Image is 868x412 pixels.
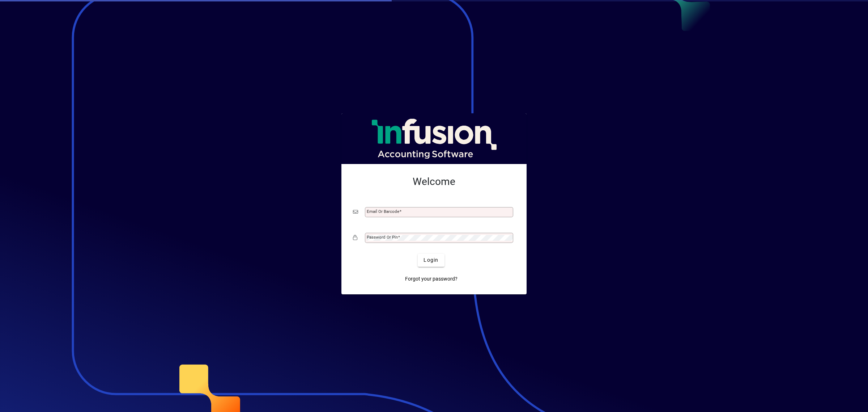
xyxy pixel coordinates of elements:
h2: Welcome [353,176,515,188]
button: Login [418,254,444,267]
span: Forgot your password? [405,275,458,283]
a: Forgot your password? [402,273,460,286]
mat-label: Email or Barcode [367,209,399,214]
span: Login [424,256,438,264]
mat-label: Password or Pin [367,235,398,240]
